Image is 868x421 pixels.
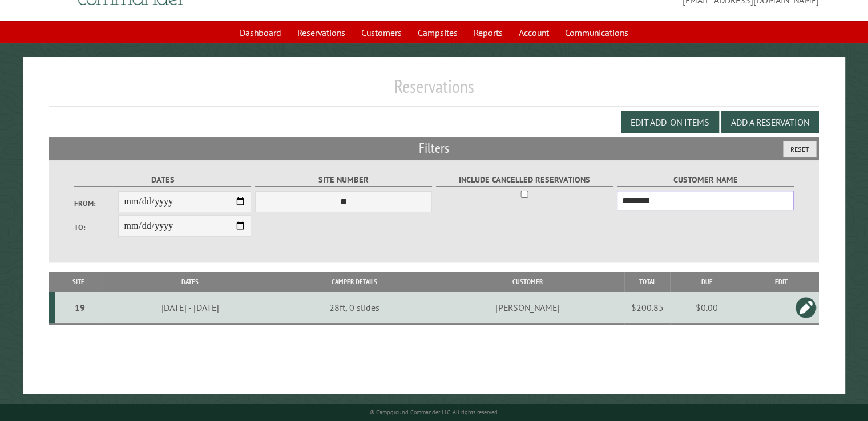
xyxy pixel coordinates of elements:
a: Reports [467,22,510,43]
a: Campsites [411,22,465,43]
th: Customer [431,272,624,292]
td: $0.00 [670,292,744,324]
td: $200.85 [624,292,670,324]
label: From: [74,198,119,209]
a: Reservations [290,22,352,43]
label: Include Cancelled Reservations [436,173,613,187]
label: Customer Name [617,173,794,187]
td: 28ft, 0 slides [278,292,431,324]
a: Communications [558,22,635,43]
button: Add a Reservation [721,111,819,133]
th: Camper Details [278,272,431,292]
button: Edit Add-on Items [621,111,719,133]
h1: Reservations [49,75,819,107]
th: Edit [744,272,819,292]
a: Dashboard [233,22,288,43]
td: [PERSON_NAME] [431,292,624,324]
label: Dates [74,173,252,187]
h2: Filters [49,137,819,159]
a: Customers [354,22,409,43]
button: Reset [783,141,817,157]
th: Dates [102,272,278,292]
small: © Campground Commander LLC. All rights reserved. [370,408,499,416]
th: Total [624,272,670,292]
th: Site [55,272,102,292]
a: Account [512,22,556,43]
label: To: [74,222,119,233]
div: [DATE] - [DATE] [104,302,276,313]
div: 19 [59,302,100,313]
label: Site Number [255,173,433,187]
th: Due [670,272,744,292]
